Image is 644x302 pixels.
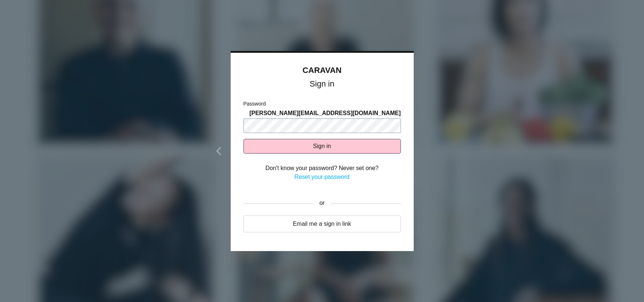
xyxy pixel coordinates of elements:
label: Password [243,100,266,108]
a: CARAVAN [302,66,342,75]
span: [PERSON_NAME][EMAIL_ADDRESS][DOMAIN_NAME] [249,109,401,118]
button: Sign in [243,139,401,154]
h1: Sign in [243,81,401,87]
a: Reset your password [294,174,349,180]
a: Email me a sign in link [243,216,401,232]
div: or [313,194,331,213]
div: Don't know your password? Never set one? [243,164,401,173]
